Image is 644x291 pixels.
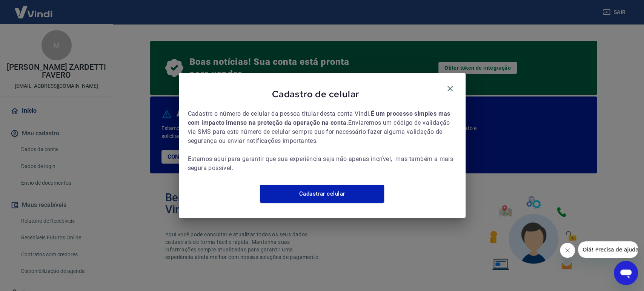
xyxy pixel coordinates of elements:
span: Cadastro de celular [188,88,444,100]
iframe: Botão para abrir a janela de mensagens [614,261,638,285]
span: Olá! Precisa de ajuda? [5,5,63,11]
a: Cadastrar celular [260,185,384,203]
span: Cadastre o número de celular da pessoa titular desta conta Vindi. Enviaremos um código de validaç... [188,109,456,173]
iframe: Mensagem da empresa [578,241,638,258]
b: É um processo simples mas com impacto imenso na proteção da operação na conta. [188,110,452,126]
iframe: Fechar mensagem [560,243,575,258]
